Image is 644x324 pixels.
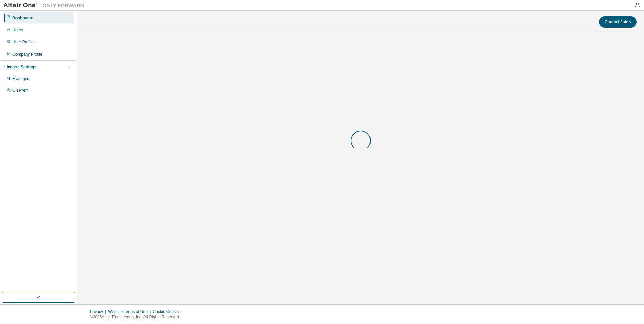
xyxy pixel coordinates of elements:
p: © 2025 Altair Engineering, Inc. All Rights Reserved. [90,314,186,320]
div: Dashboard [12,15,34,21]
div: Cookie Consent [153,309,185,314]
div: On Prem [12,88,29,93]
div: License Settings [4,64,36,70]
div: Company Profile [12,52,42,57]
img: Altair One [3,2,88,9]
div: Users [12,27,23,33]
div: Privacy [90,309,108,314]
div: Managed [12,76,29,82]
div: User Profile [12,39,34,45]
button: Contact Sales [599,16,637,28]
div: Website Terms of Use [108,309,153,314]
